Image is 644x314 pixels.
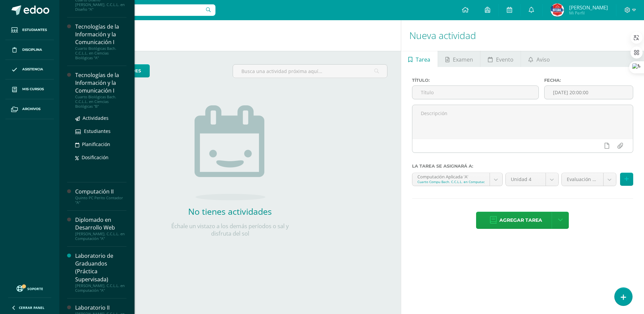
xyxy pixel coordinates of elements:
[5,40,54,60] a: Disciplina
[75,283,126,293] div: [PERSON_NAME]. C.C.L.L. en Computación "A"
[75,216,126,232] div: Diplomado en Desarrollo Web
[453,51,473,68] span: Examen
[22,27,47,33] span: Estudiantes
[5,79,54,99] a: Mis cursos
[5,99,54,119] a: Archivos
[480,51,521,67] a: Evento
[163,206,297,217] h2: No tienes actividades
[416,51,430,68] span: Tarea
[412,173,502,186] a: Computación Aplicada 'A'Cuarto Compu Bach. C.C.L.L. en Computación
[75,23,126,46] div: Tecnologías de la Información y la Comunicación I
[417,179,485,184] div: Cuarto Compu Bach. C.C.L.L. en Computación
[22,106,40,112] span: Archivos
[75,71,126,95] div: Tecnologías de la Información y la Comunicación I
[82,154,109,161] span: Dosificación
[569,10,608,16] span: Mi Perfil
[195,105,265,200] img: no_activities.png
[412,164,633,169] label: La tarea se asignará a:
[499,212,542,229] span: Agregar tarea
[163,222,297,237] p: Échale un vistazo a los demás períodos o sal y disfruta del sol
[75,252,126,283] div: Laboratorio de Graduandos (Práctica Supervisada)
[438,51,480,67] a: Examen
[75,216,126,241] a: Diplomado en Desarrollo Web[PERSON_NAME]. C.C.L.L. en Computación "A"
[567,173,598,186] span: Evaluación de Bimestre (40.0%)
[22,67,43,72] span: Asistencia
[75,304,126,312] div: Laboratorio II
[5,20,54,40] a: Estudiantes
[521,51,557,67] a: Aviso
[8,284,51,293] a: Soporte
[401,51,438,67] a: Tarea
[233,65,387,78] input: Busca una actividad próxima aquí...
[75,127,126,135] a: Estudiantes
[409,20,636,51] h1: Nueva actividad
[75,140,126,148] a: Planificación
[511,173,540,186] span: Unidad 4
[64,4,215,16] input: Busca un usuario...
[75,252,126,292] a: Laboratorio de Graduandos (Práctica Supervisada)[PERSON_NAME]. C.C.L.L. en Computación "A"
[496,51,514,68] span: Evento
[544,78,633,83] label: Fecha:
[412,78,539,83] label: Título:
[22,47,42,53] span: Disciplina
[75,23,126,60] a: Tecnologías de la Información y la Comunicación ICuarto Biológicas Bach. C.C.L.L. en Ciencias Bio...
[506,173,558,186] a: Unidad 4
[75,95,126,109] div: Cuarto Biológicas Bach. C.C.L.L. en Ciencias Biológicas "B"
[75,188,126,196] div: Computación II
[19,305,45,310] span: Cerrar panel
[75,188,126,205] a: Computación IIQuinto PC Perito Contador "A"
[569,4,608,11] span: [PERSON_NAME]
[75,71,126,109] a: Tecnologías de la Información y la Comunicación ICuarto Biológicas Bach. C.C.L.L. en Ciencias Bio...
[75,232,126,241] div: [PERSON_NAME]. C.C.L.L. en Computación "A"
[67,20,393,51] h1: Actividades
[75,114,126,122] a: Actividades
[84,128,111,134] span: Estudiantes
[417,173,485,179] div: Computación Aplicada 'A'
[5,60,54,80] a: Asistencia
[75,196,126,205] div: Quinto PC Perito Contador "A"
[551,3,564,17] img: 5b05793df8038e2f74dd67e63a03d3f6.png
[83,115,109,121] span: Actividades
[82,141,110,147] span: Planificación
[545,86,633,99] input: Fecha de entrega
[536,51,550,68] span: Aviso
[75,46,126,60] div: Cuarto Biológicas Bach. C.C.L.L. en Ciencias Biológicas "A"
[75,153,126,161] a: Dosificación
[22,86,44,92] span: Mis cursos
[27,286,43,291] span: Soporte
[412,86,538,99] input: Título
[562,173,616,186] a: Evaluación de Bimestre (40.0%)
